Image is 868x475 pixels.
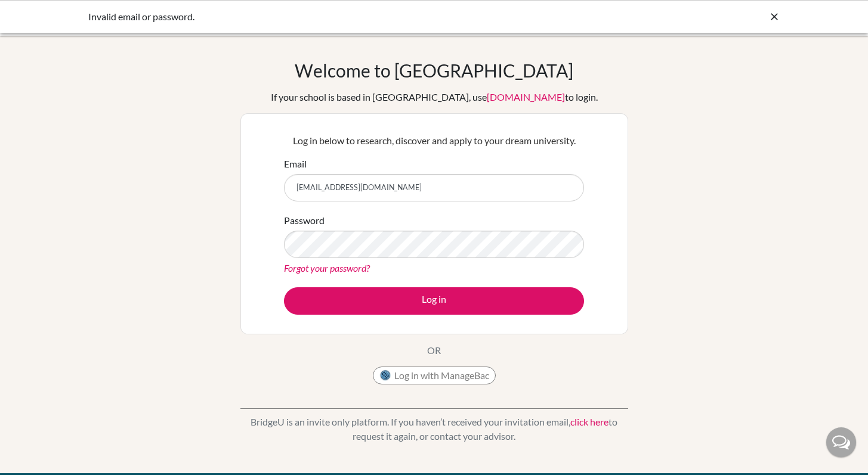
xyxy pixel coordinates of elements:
label: Password [284,213,325,228]
label: Email [284,157,307,171]
span: Help [27,8,52,19]
a: Forgot your password? [284,262,370,274]
p: Log in below to research, discover and apply to your dream university. [284,134,584,148]
h1: Welcome to [GEOGRAPHIC_DATA] [295,60,573,81]
button: Log in [284,287,584,315]
a: click here [570,416,608,427]
a: [DOMAIN_NAME] [487,91,565,103]
p: BridgeU is an invite only platform. If you haven’t received your invitation email, to request it ... [240,415,628,443]
div: Invalid email or password. [88,10,601,24]
button: Log in with ManageBac [373,367,496,384]
p: OR [427,343,441,358]
div: If your school is based in [GEOGRAPHIC_DATA], use to login. [271,90,598,104]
